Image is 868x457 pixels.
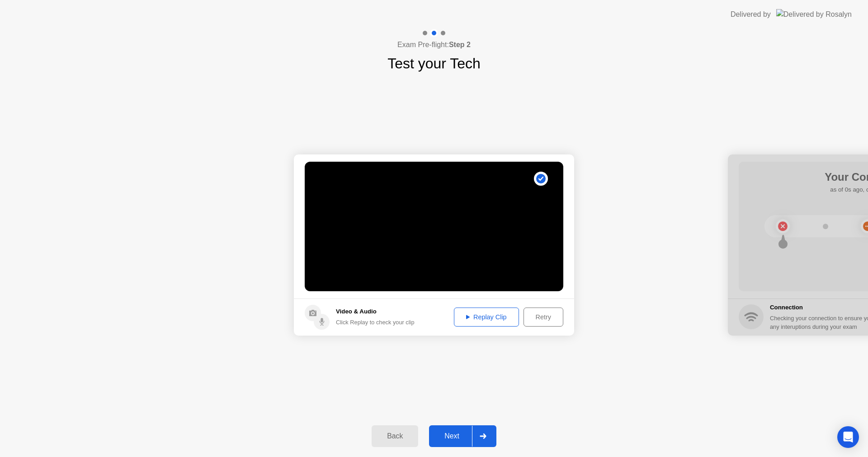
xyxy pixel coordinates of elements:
div: Retry [527,313,560,321]
div: Open Intercom Messenger [837,426,859,448]
button: Retry [524,308,563,327]
div: Next [432,432,472,440]
button: Next [429,425,496,447]
h1: Test your Tech [387,53,481,74]
h4: Exam Pre-flight: [397,39,471,50]
div: Back [374,432,415,440]
div: Delivered by [731,9,771,20]
div: Replay Clip [457,313,516,321]
div: Click Replay to check your clip [336,318,415,327]
button: Replay Clip [454,308,519,327]
button: Back [372,425,418,447]
img: Delivered by Rosalyn [776,9,852,19]
h5: Video & Audio [336,307,415,316]
b: Step 2 [449,41,471,48]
